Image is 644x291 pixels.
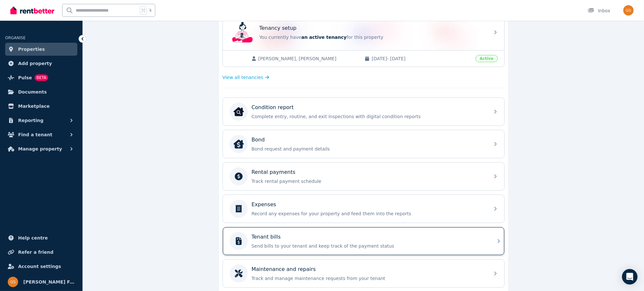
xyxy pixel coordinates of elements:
a: Tenant billsSend bills to your tenant and keep track of the payment status [223,227,504,255]
img: Stanyer Family Super Pty Ltd ATF Stanyer Family Super [8,277,18,287]
span: Marketplace [18,102,49,110]
img: Tenancy setup [232,22,253,43]
span: Refer a friend [18,248,53,256]
span: Active [475,55,497,62]
span: [PERSON_NAME] Family Super Pty Ltd ATF [PERSON_NAME] Family Super [23,278,75,286]
p: Record any expenses for your property and feed them into the reports [252,210,486,217]
a: BondBondBond request and payment details [223,130,504,158]
button: Find a tenant [5,128,77,141]
p: Tenant bills [252,233,281,241]
div: Inbox [588,7,610,14]
span: Help centre [18,234,48,242]
span: Find a tenant [18,131,52,139]
span: [PERSON_NAME], [PERSON_NAME] [258,55,358,62]
span: an active tenancy [301,35,347,40]
a: Condition reportCondition reportComplete entry, routine, and exit inspections with digital condit... [223,98,504,126]
p: Tenancy setup [259,24,297,32]
img: Condition report [234,106,244,117]
a: Maintenance and repairsTrack and manage maintenance requests from your tenant [223,260,504,287]
p: Rental payments [252,168,296,176]
img: Bond [234,139,244,149]
span: Documents [18,88,47,96]
p: Maintenance and repairs [252,265,316,273]
a: Refer a friend [5,246,77,259]
a: View all tenancies [223,74,269,81]
span: Account settings [18,263,61,270]
a: Tenancy setupTenancy setupYou currently havean active tenancyfor this property [223,15,504,50]
p: Bond [252,136,265,144]
a: Account settings [5,260,77,273]
a: ExpensesRecord any expenses for your property and feed them into the reports [223,195,504,223]
p: Complete entry, routine, and exit inspections with digital condition reports [252,113,486,120]
span: ORGANISE [5,36,26,40]
span: Properties [18,45,45,53]
p: Expenses [252,201,276,208]
p: Bond request and payment details [252,146,486,152]
a: PulseBETA [5,71,77,84]
p: Track rental payment schedule [252,178,486,185]
span: View all tenancies [223,74,263,81]
a: Marketplace [5,100,77,113]
p: Track and manage maintenance requests from your tenant [252,275,486,282]
span: Reporting [18,117,43,124]
span: BETA [35,74,48,81]
button: Reporting [5,114,77,127]
img: RentBetter [10,6,54,15]
span: Manage property [18,145,62,153]
span: Add property [18,60,52,67]
span: [DATE] - [DATE] [372,55,472,62]
p: Send bills to your tenant and keep track of the payment status [252,243,486,249]
div: Open Intercom Messenger [622,269,638,285]
span: Pulse [18,74,32,82]
a: Properties [5,43,77,56]
a: Help centre [5,231,77,244]
button: Manage property [5,142,77,155]
a: Rental paymentsTrack rental payment schedule [223,162,504,190]
p: You currently have for this property [259,34,486,40]
img: Stanyer Family Super Pty Ltd ATF Stanyer Family Super [623,5,634,16]
p: Condition report [252,104,294,111]
a: Add property [5,57,77,70]
span: k [149,8,152,13]
a: Documents [5,85,77,98]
